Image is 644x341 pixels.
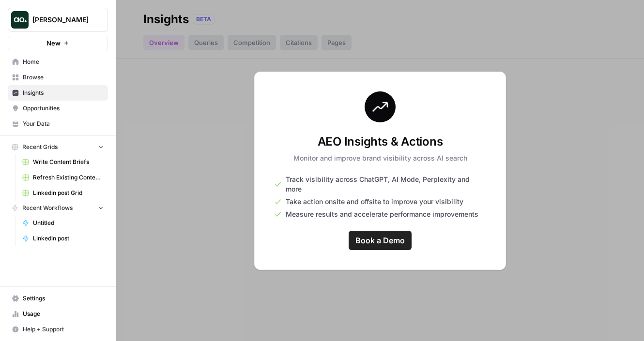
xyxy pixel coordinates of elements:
[293,153,467,163] p: Monitor and improve brand visibility across AI search
[18,170,108,185] a: Refresh Existing Content - Policyme
[33,219,104,227] span: Untitled
[22,204,73,212] span: Recent Workflows
[18,154,108,170] a: Write Content Briefs
[11,11,29,29] img: Zoe Jessup Logo
[23,73,104,82] span: Browse
[32,15,91,25] span: [PERSON_NAME]
[18,185,108,201] a: Linkedin post Grid
[23,58,104,66] span: Home
[22,143,58,151] span: Recent Grids
[33,173,104,182] span: Refresh Existing Content - Policyme
[46,38,61,48] span: New
[286,175,486,194] span: Track visibility across ChatGPT, AI Mode, Perplexity and more
[8,322,108,337] button: Help + Support
[8,140,108,154] button: Recent Grids
[293,134,467,149] h3: AEO Insights & Actions
[18,215,108,231] a: Untitled
[355,235,405,246] span: Book a Demo
[286,197,463,207] span: Take action onsite and offsite to improve your visibility
[8,101,108,116] a: Opportunities
[23,89,104,97] span: Insights
[33,234,104,243] span: Linkedin post
[8,85,108,101] a: Insights
[8,306,108,322] a: Usage
[23,294,104,303] span: Settings
[23,119,104,128] span: Your Data
[8,8,108,32] button: Workspace: Zoe Jessup
[23,104,104,113] span: Opportunities
[23,310,104,318] span: Usage
[33,158,104,166] span: Write Content Briefs
[8,70,108,85] a: Browse
[349,231,412,250] a: Book a Demo
[8,36,108,50] button: New
[23,325,104,334] span: Help + Support
[8,54,108,70] a: Home
[286,209,478,219] span: Measure results and accelerate performance improvements
[18,231,108,246] a: Linkedin post
[8,116,108,132] a: Your Data
[33,189,104,197] span: Linkedin post Grid
[8,201,108,215] button: Recent Workflows
[8,291,108,306] a: Settings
